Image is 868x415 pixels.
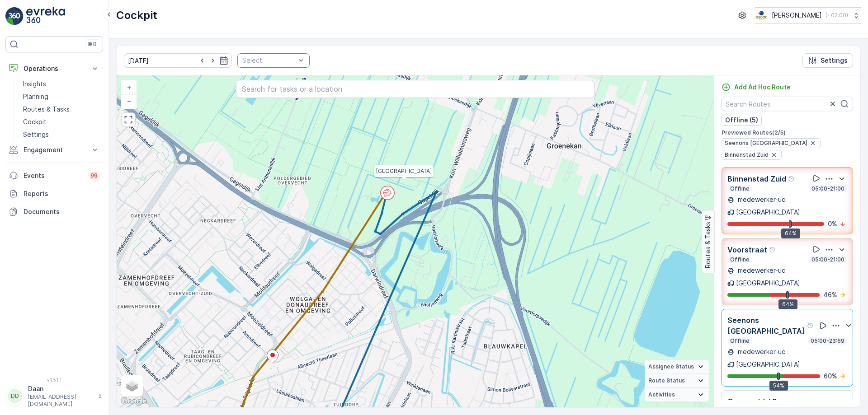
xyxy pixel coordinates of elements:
button: Operations [5,60,103,78]
p: Reports [24,189,99,198]
span: Assignee Status [648,363,694,370]
p: 99 [90,172,98,179]
p: Planning [23,92,48,101]
p: Cockpit [23,117,47,126]
p: Events [24,171,83,180]
p: 46 % [823,290,837,299]
p: Routes & Tasks [703,222,712,268]
a: Cockpit [19,116,103,128]
p: Operations [24,64,85,73]
input: Search for tasks or a location [236,80,594,98]
input: dd/mm/yyyy [124,53,232,68]
button: Offline (5) [722,115,762,126]
p: Offline [729,337,750,345]
div: 64% [781,228,800,238]
p: [GEOGRAPHIC_DATA] [736,208,800,217]
p: medewerker-uc [736,347,785,356]
summary: Route Status [645,374,709,388]
span: − [127,97,132,105]
a: Insights [19,78,103,90]
p: Settings [821,56,848,65]
p: 05:00-21:00 [811,256,845,263]
p: Add Ad Hoc Route [734,83,791,92]
p: Offline [729,185,750,192]
p: 05:00-21:00 [811,185,845,192]
p: Binnenstad Zuid [727,173,786,184]
span: + [127,84,131,91]
span: Binnenstad Zuid [725,151,769,159]
p: Select [242,56,296,65]
img: Google [119,396,149,407]
div: DD [8,389,22,403]
div: 54% [769,381,788,391]
p: [GEOGRAPHIC_DATA] [736,279,800,288]
button: [PERSON_NAME](+02:00) [755,7,861,23]
img: basis-logo_rgb2x.png [755,10,768,20]
p: Insights [23,79,46,89]
a: Documents [5,203,103,221]
p: ⌘B [88,41,97,48]
div: Help Tooltip Icon [788,175,795,182]
p: [PERSON_NAME] [772,11,822,20]
p: [EMAIL_ADDRESS][DOMAIN_NAME] [28,393,93,408]
a: Add Ad Hoc Route [722,83,791,92]
input: Search Routes [722,97,853,111]
a: Open this area in Google Maps (opens a new window) [119,396,149,407]
p: Settings [23,130,49,139]
a: Zoom Out [122,94,136,108]
a: Zoom In [122,81,136,94]
p: 60 % [824,372,837,381]
p: Previewed Routes ( 2 / 5 ) [722,129,853,136]
a: Planning [19,90,103,103]
img: logo [5,7,24,25]
div: 64% [778,299,797,309]
p: Offline (5) [725,116,758,125]
span: Route Status [648,377,685,384]
div: Help Tooltip Icon [769,246,776,253]
a: Layers [122,376,142,396]
p: Engagement [24,145,85,154]
button: DDDaan[EMAIL_ADDRESS][DOMAIN_NAME] [5,384,103,408]
p: ( +02:00 ) [826,12,848,19]
button: Engagement [5,141,103,159]
span: v 1.51.1 [5,377,103,382]
div: Help Tooltip Icon [807,322,814,329]
a: Settings [19,128,103,141]
img: logo_light-DOdMpM7g.png [26,7,65,25]
a: Routes & Tasks [19,103,103,116]
p: Voorstraat [727,244,767,255]
p: 0 % [828,219,837,228]
p: medewerker-uc [736,266,785,275]
button: Settings [802,53,853,68]
p: Cockpit [116,8,157,23]
summary: Assignee Status [645,360,709,374]
p: Routes & Tasks [23,105,70,114]
p: medewerker-uc [736,195,785,204]
p: 05:00-23:59 [810,337,845,345]
summary: Activities [645,388,709,402]
span: Activities [648,391,675,398]
a: Events99 [5,167,103,185]
p: Documents [24,207,99,216]
p: Offline [729,256,750,263]
span: Seenons [GEOGRAPHIC_DATA] [725,140,807,147]
p: Daan [28,384,93,393]
p: [GEOGRAPHIC_DATA] [736,360,800,369]
a: Reports [5,185,103,203]
p: Seenons [GEOGRAPHIC_DATA] [727,315,805,336]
